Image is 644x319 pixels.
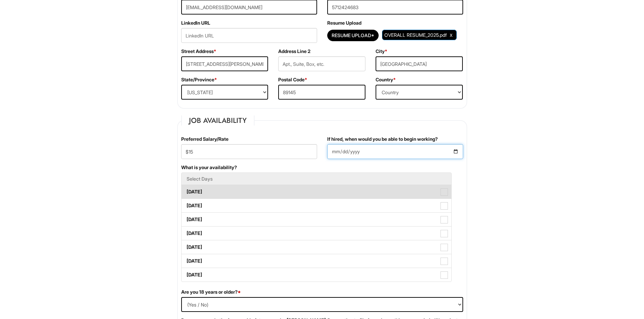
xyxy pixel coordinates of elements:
[182,199,451,212] label: [DATE]
[278,48,310,55] label: Address Line 2
[278,76,307,83] label: Postal Code
[376,48,387,55] label: City
[182,240,451,254] label: [DATE]
[181,115,255,126] legend: Job Availability
[187,176,446,181] h5: Select Days
[327,20,361,26] label: Resume Upload
[448,30,454,39] a: Clear Uploaded File
[182,268,451,282] label: [DATE]
[182,254,451,268] label: [DATE]
[376,85,463,100] select: Country
[327,136,438,142] label: If hired, when would you be able to begin working?
[278,56,365,71] input: Apt., Suite, Box, etc.
[278,85,365,100] input: Postal Code
[181,28,317,43] input: LinkedIn URL
[182,227,451,240] label: [DATE]
[327,30,379,41] button: Resume Upload*Resume Upload*
[181,136,229,142] label: Preferred Salary/Rate
[181,164,237,171] label: What is your availability?
[181,76,217,83] label: State/Province
[376,76,396,83] label: Country
[181,297,463,312] select: (Yes / No)
[384,32,447,38] span: OVERALL RESUME_2025.pdf
[181,48,216,55] label: Street Address
[182,185,451,198] label: [DATE]
[181,20,210,26] label: LinkedIn URL
[181,144,317,159] input: Preferred Salary/Rate
[181,85,268,100] select: State/Province
[181,289,241,295] label: Are you 18 years or older?
[376,56,463,71] input: City
[182,213,451,226] label: [DATE]
[181,56,268,71] input: Street Address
